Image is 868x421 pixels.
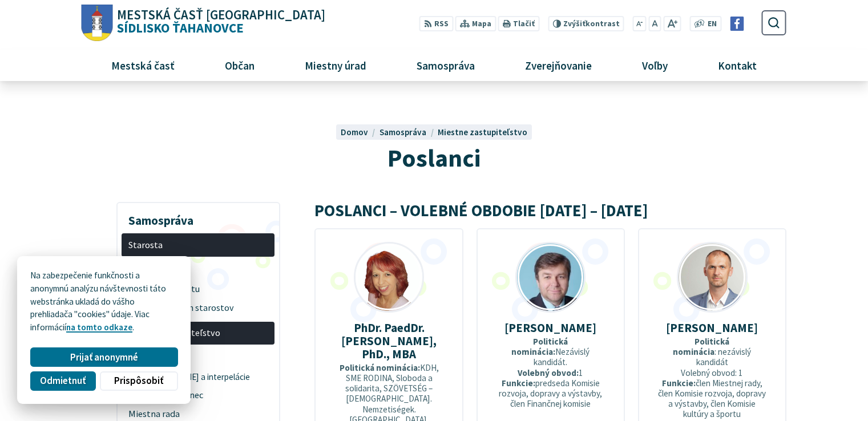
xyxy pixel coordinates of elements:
[621,50,689,80] a: Voľby
[714,50,761,80] span: Kontakt
[128,298,268,317] span: Galéria bývalých starostov
[495,337,607,410] p: Nezávislý kandidát. 1 predseda Komisie rozvoja, dopravy a výstavby, člen Finančnej komisie
[66,322,132,333] a: na tomto odkaze
[708,18,717,30] span: EN
[563,19,620,29] span: kontrast
[107,50,179,80] span: Mestská časť
[656,337,768,420] p: : nezávislý kandidát Volebný obvod: 1 člen Miestnej rady, člen Komisie rozvoja, dopravy a výstavb...
[128,386,268,405] span: Poverený poslanec
[341,320,437,362] strong: PhDr. PaedDr. [PERSON_NAME], PhD., MBA
[380,127,426,137] span: Samospráva
[122,386,274,405] a: Poverený poslanec
[284,50,387,80] a: Miestny úrad
[128,236,268,254] span: Starosta
[517,244,584,311] img: Beres_15x20
[472,18,491,30] span: Mapa
[356,244,423,311] img: Uršula Ambrušová (002)
[341,127,380,137] a: Domov
[300,50,370,80] span: Miestny úrad
[122,349,274,368] a: Poslanci
[396,50,496,80] a: Samospráva
[131,368,275,386] a: [PERSON_NAME] a interpelácie
[730,17,744,31] img: Prejsť na Facebook stránku
[70,351,138,363] span: Prijať anonymné
[511,336,568,357] strong: Politická nominácia:
[314,200,648,221] span: POSLANCI – VOLEBNÉ OBDOBIE [DATE] – [DATE]
[40,375,86,387] span: Odmietnuť
[137,368,268,386] span: [PERSON_NAME] a interpelácie
[563,19,586,29] span: Zvýšiť
[504,320,596,335] strong: [PERSON_NAME]
[114,375,163,387] span: Prispôsobiť
[122,322,274,345] a: Miestne zastupiteľstvo
[82,5,325,42] a: Logo Sídlisko Ťahanovce, prejsť na domovskú stránku.
[648,16,661,31] button: Nastaviť pôvodnú veľkosť písma
[340,362,420,373] strong: Politická nominácia:
[502,378,535,388] strong: Funkcie:
[387,142,481,173] span: Poslanci
[412,50,479,80] span: Samospráva
[220,50,259,80] span: Občan
[434,18,449,30] span: RSS
[633,16,647,31] button: Zmenšiť veľkosť písma
[122,280,274,298] a: Zástupca starostu
[662,378,696,388] strong: Funkcie:
[113,9,326,35] span: Sídlisko Ťahanovce
[498,16,539,31] button: Tlačiť
[82,5,113,42] img: Prejsť na domovskú stránku
[122,298,274,317] a: Galéria bývalých starostov
[128,349,268,368] span: Poslanci
[419,16,453,31] a: RSS
[117,9,325,22] span: Mestská časť [GEOGRAPHIC_DATA]
[122,261,274,280] a: Starosta
[30,371,95,391] button: Odmietnuť
[128,280,268,298] span: Zástupca starostu
[520,50,596,80] span: Zverejňovanie
[548,16,624,31] button: Zvýšiťkontrast
[705,18,720,30] a: EN
[638,50,672,80] span: Voľby
[679,244,746,311] img: marek_fedorecko
[513,19,535,29] span: Tlačiť
[204,50,275,80] a: Občan
[438,127,527,137] a: Miestne zastupiteľstvo
[518,367,579,378] strong: Volebný obvod:
[30,347,177,367] button: Prijať anonymné
[666,320,758,335] strong: [PERSON_NAME]
[122,233,274,257] a: Starosta
[100,371,177,391] button: Prispôsobiť
[673,336,729,357] strong: Politická nominácia
[122,205,274,229] h3: Samospráva
[455,16,496,31] a: Mapa
[128,261,268,280] span: Starosta
[504,50,613,80] a: Zverejňovanie
[341,127,368,137] span: Domov
[380,127,438,137] a: Samospráva
[30,269,177,334] p: Na zabezpečenie funkčnosti a anonymnú analýzu návštevnosti táto webstránka ukladá do vášho prehli...
[90,50,195,80] a: Mestská časť
[663,16,681,31] button: Zväčšiť veľkosť písma
[697,50,778,80] a: Kontakt
[128,324,268,343] span: Miestne zastupiteľstvo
